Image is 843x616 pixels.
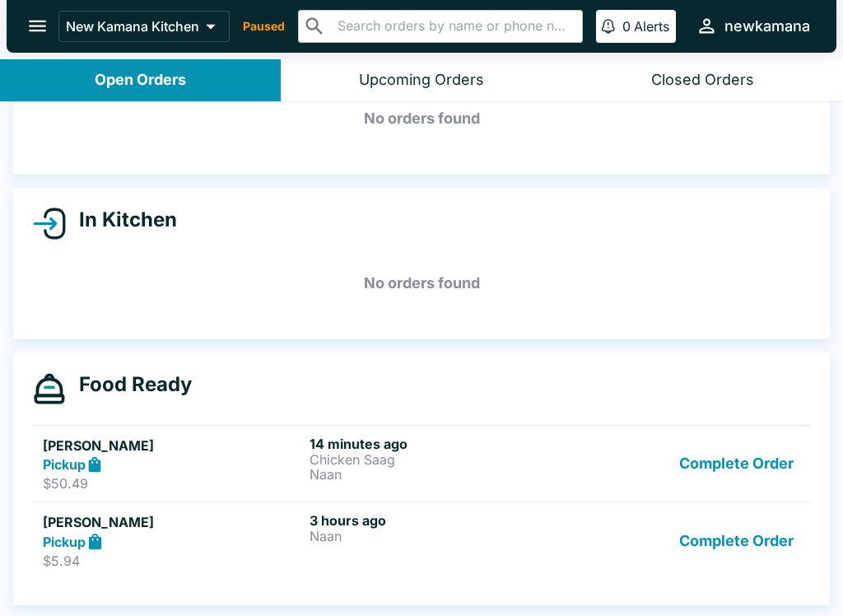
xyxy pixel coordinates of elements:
[673,512,800,569] button: Complete Order
[33,89,810,148] h5: No orders found
[43,512,303,532] h5: [PERSON_NAME]
[689,8,817,44] button: newkamana
[310,529,570,544] p: Naan
[622,18,631,35] p: 0
[310,452,570,467] p: Chicken Saag
[33,502,810,579] a: [PERSON_NAME]Pickup$5.943 hours agoNaanComplete Order
[724,16,810,36] div: newkamana
[33,425,810,502] a: [PERSON_NAME]Pickup$50.4914 minutes agoChicken SaagNaanComplete Order
[673,436,800,492] button: Complete Order
[43,534,86,550] strong: Pickup
[333,15,575,38] input: Search orders by name or phone number
[66,208,177,232] h4: In Kitchen
[43,436,303,455] h5: [PERSON_NAME]
[43,475,303,492] p: $50.49
[243,18,285,35] p: Paused
[310,436,570,452] h6: 14 minutes ago
[33,254,810,313] h5: No orders found
[66,18,199,35] p: New Kamana Kitchen
[66,372,192,397] h4: Food Ready
[651,71,754,90] div: Closed Orders
[95,71,186,90] div: Open Orders
[16,5,58,47] button: open drawer
[310,512,570,529] h6: 3 hours ago
[634,18,669,35] p: Alerts
[359,71,484,90] div: Upcoming Orders
[43,456,86,473] strong: Pickup
[43,553,303,569] p: $5.94
[58,11,230,42] button: New Kamana Kitchen
[310,467,570,482] p: Naan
